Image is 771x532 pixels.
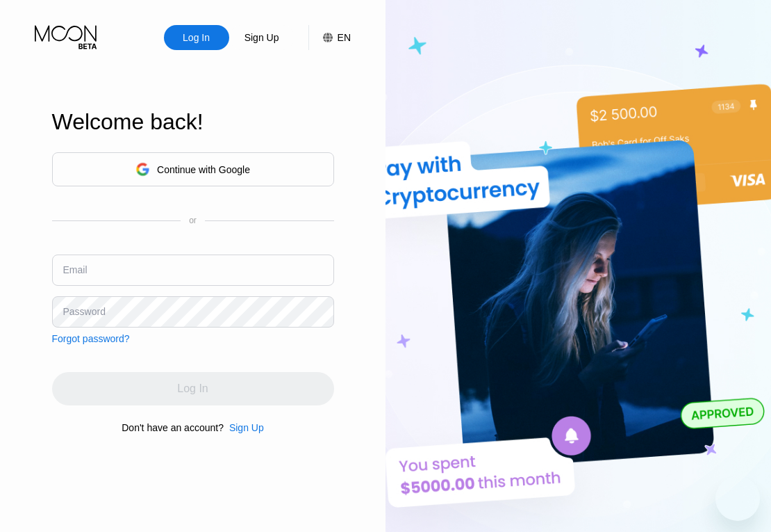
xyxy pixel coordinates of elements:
div: Log In [164,25,229,50]
div: Password [63,306,106,317]
div: Sign Up [229,422,264,433]
div: Log In [181,31,211,45]
div: Continue with Google [157,164,250,175]
div: Sign Up [229,25,295,50]
div: Don't have an account? [122,422,224,433]
div: Continue with Google [52,152,334,186]
div: Email [63,264,88,275]
div: Sign Up [243,31,281,45]
div: EN [308,25,351,50]
div: Forgot password? [52,333,130,344]
div: EN [338,32,351,43]
div: Sign Up [224,422,264,433]
div: Welcome back! [52,109,334,135]
iframe: Button to launch messaging window [715,476,760,521]
div: or [189,216,197,225]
